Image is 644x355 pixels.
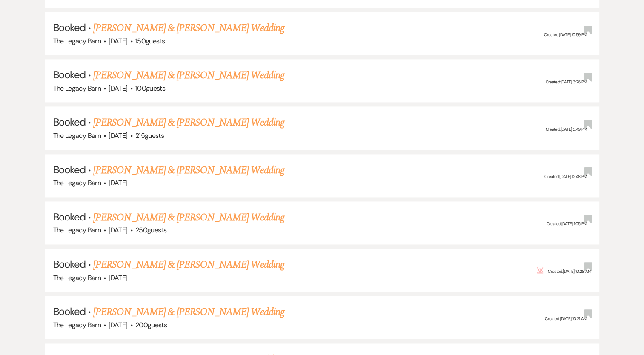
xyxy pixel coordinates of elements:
a: [PERSON_NAME] & [PERSON_NAME] Wedding [93,257,284,272]
span: The Legacy Barn [53,131,101,140]
span: [DATE] [109,321,127,329]
span: The Legacy Barn [53,273,101,282]
span: [DATE] [109,84,127,93]
span: 150 guests [135,37,165,46]
a: [PERSON_NAME] & [PERSON_NAME] Wedding [93,210,284,225]
span: The Legacy Barn [53,321,101,329]
span: [DATE] [109,226,127,235]
span: Booked [53,163,86,176]
span: The Legacy Barn [53,84,101,93]
span: Created: [DATE] 10:21 AM [545,315,587,321]
span: 100 guests [135,84,165,93]
span: Created: [DATE] 3:49 PM [545,126,587,132]
a: [PERSON_NAME] & [PERSON_NAME] Wedding [93,163,284,178]
span: Booked [53,21,86,34]
span: [DATE] [109,273,127,282]
a: [PERSON_NAME] & [PERSON_NAME] Wedding [93,68,284,83]
span: [DATE] [109,37,127,46]
span: Booked [53,68,86,81]
span: Booked [53,258,86,271]
span: 250 guests [135,226,166,235]
a: [PERSON_NAME] & [PERSON_NAME] Wedding [93,304,284,320]
span: Created: [DATE] 1:05 PM [546,221,587,226]
span: 215 guests [135,131,164,140]
span: The Legacy Barn [53,226,101,235]
a: [PERSON_NAME] & [PERSON_NAME] Wedding [93,115,284,130]
span: The Legacy Barn [53,178,101,187]
span: Booked [53,115,86,129]
span: Booked [53,210,86,223]
span: Booked [53,305,86,318]
span: Created: [DATE] 3:26 PM [545,79,587,84]
a: [PERSON_NAME] & [PERSON_NAME] Wedding [93,20,284,36]
span: [DATE] [109,178,127,187]
span: Created: [DATE] 12:48 PM [544,173,587,179]
span: Created: [DATE] 10:59 PM [544,31,587,37]
span: 200 guests [135,321,167,329]
span: The Legacy Barn [53,37,101,46]
span: Created: [DATE] 10:28 AM [548,268,591,274]
span: [DATE] [109,131,127,140]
